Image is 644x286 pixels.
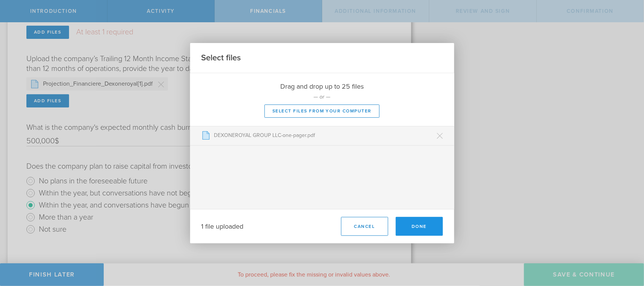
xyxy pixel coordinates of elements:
button: Done [396,217,443,236]
p: DEXONEROYAL GROUP LLC-one-pager.pdf [211,132,443,139]
h2: Select files [201,52,241,63]
p: 1 file uploaded [201,221,334,231]
div: Widget de chat [606,227,644,263]
iframe: Chat Widget [606,227,644,263]
button: Cancel [341,217,388,236]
